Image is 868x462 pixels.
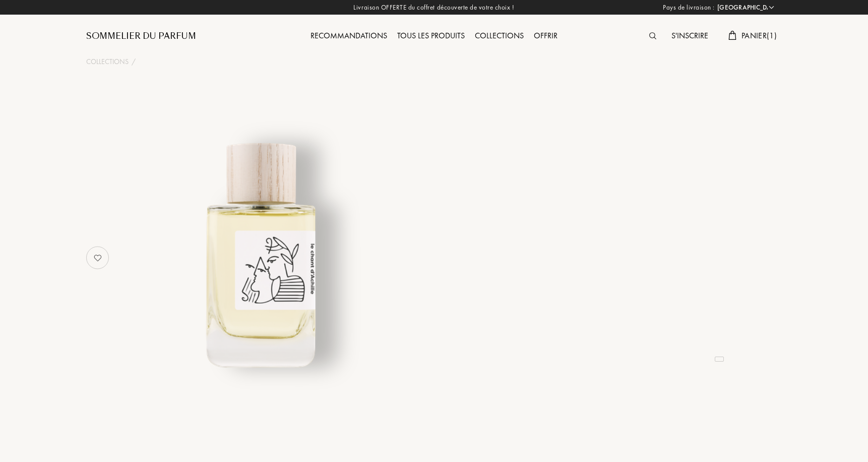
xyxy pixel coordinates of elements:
img: cart.svg [728,31,736,40]
a: Collections [86,56,129,67]
span: Pays de livraison : [663,3,715,13]
a: Sommelier du Parfum [86,30,196,42]
a: Collections [470,30,529,41]
div: Recommandations [305,30,392,43]
img: no_like_p.png [88,248,108,268]
div: Offrir [529,30,563,43]
a: S'inscrire [666,30,713,41]
img: undefined undefined [136,128,385,378]
div: / [132,56,136,67]
div: Collections [470,30,529,43]
span: Panier ( 1 ) [741,30,777,41]
a: Recommandations [305,30,392,41]
a: Offrir [529,30,563,41]
div: Tous les produits [392,30,470,43]
a: Tous les produits [392,30,470,41]
div: S'inscrire [666,30,713,43]
img: search_icn.svg [649,32,656,39]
